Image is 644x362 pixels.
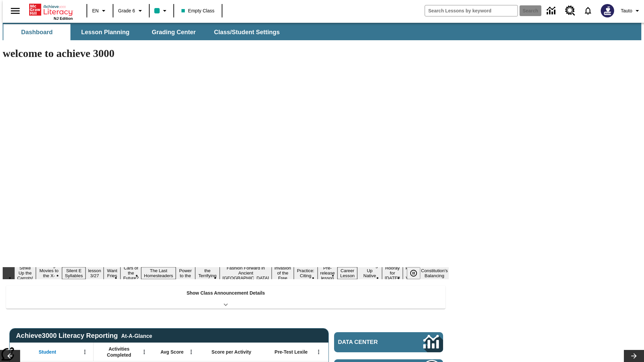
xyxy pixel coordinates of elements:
[337,267,357,279] button: Slide 14 Career Lesson
[561,2,579,20] a: Resource Center, Will open in new tab
[97,346,141,358] span: Activities Completed
[334,332,443,352] a: Data Center
[597,2,618,19] button: Select a new avatar
[72,24,139,40] button: Lesson Planning
[115,5,147,17] button: Grade: Grade 6, Select a grade
[621,7,632,14] span: Tauto
[3,47,449,60] h1: welcome to achieve 3000
[121,332,152,339] div: At-A-Glance
[209,24,285,40] button: Class/Student Settings
[54,16,73,20] span: NJ Edition
[181,7,215,14] span: Empty Class
[425,5,518,16] input: search field
[186,290,265,297] p: Show Class Announcement Details
[212,349,252,355] span: Score per Activity
[104,257,120,289] button: Slide 5 Do You Want Fries With That?
[624,350,644,362] button: Lesson carousel, Next
[601,4,614,17] img: Avatar
[3,24,70,40] button: Dashboard
[275,349,308,355] span: Pre-Test Lexile
[120,264,141,282] button: Slide 6 Cars of the Future?
[3,23,641,40] div: SubNavbar
[89,5,111,17] button: Language: EN, Select a language
[618,5,644,17] button: Profile/Settings
[139,347,149,357] button: Open Menu
[314,347,324,357] button: Open Menu
[382,264,403,282] button: Slide 16 Hooray for Constitution Day!
[357,262,382,284] button: Slide 15 Cooking Up Native Traditions
[195,262,220,284] button: Slide 9 Attack of the Terrifying Tomatoes
[403,264,418,282] button: Slide 17 Point of View
[160,349,183,355] span: Avg Score
[294,262,318,284] button: Slide 12 Mixed Practice: Citing Evidence
[220,264,272,282] button: Slide 10 Fashion Forward in Ancient Rome
[29,3,73,16] a: Home
[80,347,90,357] button: Open Menu
[272,259,294,287] button: Slide 11 The Invasion of the Free CD
[39,349,56,355] span: Student
[579,2,597,19] a: Notifications
[407,267,420,279] button: Pause
[543,2,561,20] a: Data Center
[86,262,104,284] button: Slide 4 Test lesson 3/27 en
[140,24,207,40] button: Grading Center
[6,286,445,309] div: Show Class Announcement Details
[29,2,73,20] div: Home
[14,264,36,282] button: Slide 1 Strike Up the Carrots!
[3,24,286,40] div: SubNavbar
[186,347,196,357] button: Open Menu
[36,262,62,284] button: Slide 2 Taking Movies to the X-Dimension
[318,264,338,282] button: Slide 13 Pre-release lesson
[152,5,171,17] button: Class color is teal. Change class color
[5,1,25,21] button: Open side menu
[118,7,135,14] span: Grade 6
[338,339,401,346] span: Data Center
[141,267,176,279] button: Slide 7 The Last Homesteaders
[176,262,195,284] button: Slide 8 Solar Power to the People
[407,267,427,279] div: Pause
[62,267,85,279] button: Slide 3 Silent E Syllables
[418,262,450,284] button: Slide 18 The Constitution's Balancing Act
[16,332,152,340] span: Achieve3000 Literacy Reporting
[92,7,99,14] span: EN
